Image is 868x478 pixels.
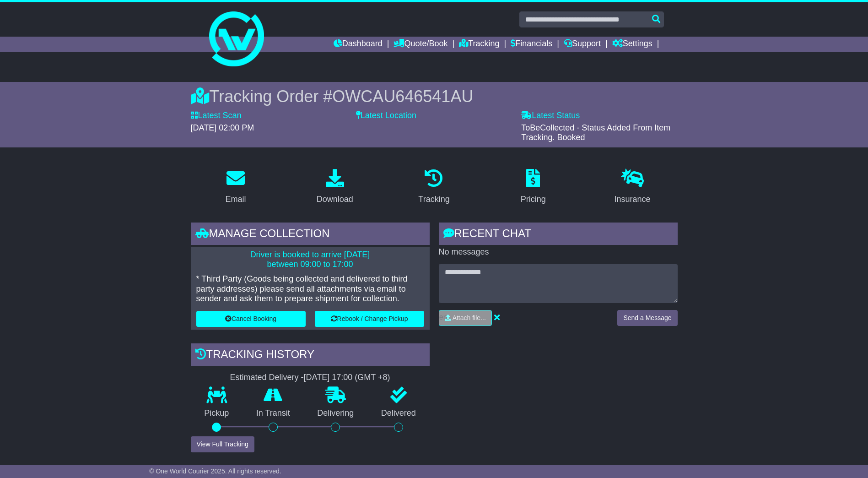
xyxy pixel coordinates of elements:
[149,467,281,475] span: © One World Courier 2025. All rights reserved.
[304,408,368,418] p: Delivering
[191,373,430,383] div: Estimated Delivery -
[439,247,678,257] p: No messages
[564,37,601,52] a: Support
[515,166,552,209] a: Pricing
[332,87,473,106] span: OWCAU646541AU
[196,274,424,304] p: * Third Party (Goods being collected and delivered to third party addresses) please send all atta...
[196,250,424,270] p: Driver is booked to arrive [DATE] between 09:00 to 17:00
[394,37,447,52] a: Quote/Book
[334,37,383,52] a: Dashboard
[412,166,455,209] a: Tracking
[511,37,552,52] a: Financials
[617,310,677,326] button: Send a Message
[191,343,430,368] div: Tracking history
[356,111,416,121] label: Latest Location
[304,373,390,383] div: [DATE] 17:00 (GMT +8)
[196,311,306,327] button: Cancel Booking
[191,223,430,247] div: Manage collection
[418,193,449,206] div: Tracking
[225,193,246,206] div: Email
[367,408,430,418] p: Delivered
[219,166,252,209] a: Email
[311,166,359,209] a: Download
[191,111,242,121] label: Latest Scan
[191,123,254,132] span: [DATE] 02:00 PM
[243,408,304,418] p: In Transit
[191,408,243,418] p: Pickup
[439,223,678,247] div: RECENT CHAT
[612,37,652,52] a: Settings
[521,193,546,206] div: Pricing
[459,37,499,52] a: Tracking
[317,193,353,206] div: Download
[615,193,651,206] div: Insurance
[521,123,670,142] span: ToBeCollected - Status Added From Item Tracking. Booked
[191,87,678,106] div: Tracking Order #
[521,111,580,121] label: Latest Status
[191,436,254,452] button: View Full Tracking
[315,311,424,327] button: Rebook / Change Pickup
[609,166,657,209] a: Insurance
